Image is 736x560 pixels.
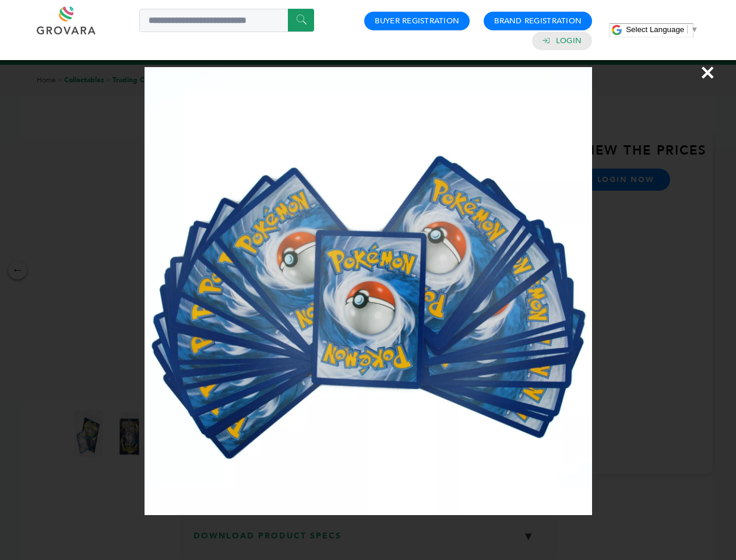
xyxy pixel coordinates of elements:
[700,56,716,89] span: ×
[139,9,314,32] input: Search a product or brand...
[687,25,688,34] span: ​
[626,25,698,34] a: Select Language​
[145,67,592,515] img: Image Preview
[556,36,582,46] a: Login
[375,16,459,26] a: Buyer Registration
[626,25,684,34] span: Select Language
[691,25,698,34] span: ▼
[494,16,582,26] a: Brand Registration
